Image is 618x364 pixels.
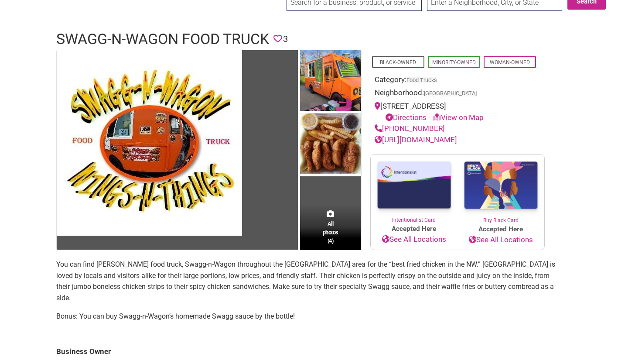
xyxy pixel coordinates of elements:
div: Neighborhood: [375,87,540,101]
span: [GEOGRAPHIC_DATA] [424,91,477,96]
a: Directions [386,113,427,122]
a: Food Trucks [406,77,437,83]
a: [URL][DOMAIN_NAME] [375,135,457,144]
a: View on Map [433,113,484,122]
a: See All Locations [458,234,544,246]
span: 3 [283,32,288,46]
a: See All Locations [371,234,458,245]
img: Buy Black Card [458,155,544,216]
a: Minority-Owned [432,59,476,65]
div: Category: [375,74,540,88]
a: Black-Owned [380,59,416,65]
h1: Swagg-n-Wagon Food Truck [56,29,269,50]
span: Accepted Here [458,224,544,234]
img: Swagg-n-Wagon [57,50,242,236]
p: You can find [PERSON_NAME] food truck, Swagg-n-Wagon throughout the [GEOGRAPHIC_DATA] area for th... [56,259,562,303]
a: Intentionalist Card [371,155,458,224]
span: All photos (4) [323,220,338,244]
div: [STREET_ADDRESS] [375,101,540,123]
p: Bonus: You can buy Swagg-n-Wagon’s homemade Swagg sauce by the bottle! [56,311,562,322]
a: Woman-Owned [490,59,530,65]
img: Intentionalist Card [371,155,458,216]
a: Buy Black Card [458,155,544,224]
a: [PHONE_NUMBER] [375,124,445,133]
span: Accepted Here [371,224,458,234]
